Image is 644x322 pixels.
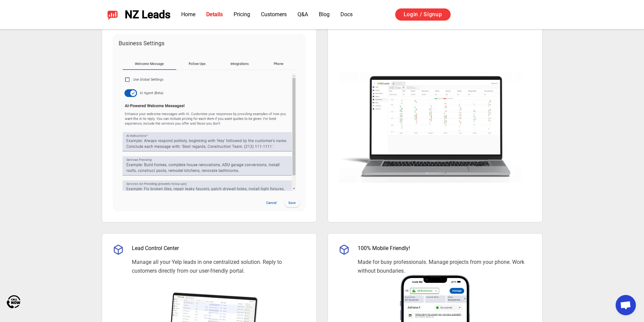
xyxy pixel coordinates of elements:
a: Q&A [297,11,308,18]
div: Lead Control Center [132,244,306,252]
iframe: Кнопка "Войти с аккаунтом Google" [457,7,546,22]
img: NZ Leads logo [107,9,118,20]
a: Docs [340,11,353,18]
img: Performance Dashboard - Overview & Analysis [339,54,531,183]
div: 100% Mobile Friendly! [358,244,531,252]
img: Call Now [7,295,20,308]
a: Open chat [616,295,636,315]
a: Pricing [234,11,250,18]
a: Details [206,11,223,18]
p: Manage all your Yelp leads in one centralized solution. Reply to customers directly from our user... [132,258,306,275]
span: NZ Leads [125,8,170,21]
a: Home [181,11,195,18]
img: Customize Every Engagement [113,17,306,211]
a: Login / Signup [395,8,451,21]
p: Made for busy professionals. Manage projects from your phone. Work without boundaries. [358,258,531,275]
a: Blog [319,11,330,18]
a: Customers [261,11,287,18]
